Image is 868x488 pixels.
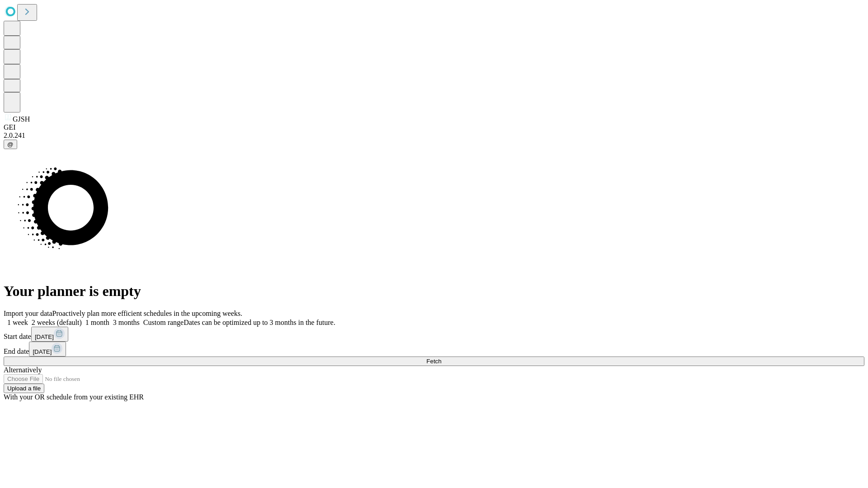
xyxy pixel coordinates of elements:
button: [DATE] [31,327,68,342]
button: @ [4,140,17,149]
span: Dates can be optimized up to 3 months in the future. [184,319,335,326]
div: 2.0.241 [4,131,864,140]
span: Custom range [143,319,184,326]
span: Fetch [426,358,441,365]
span: 3 months [113,319,140,326]
span: @ [7,141,14,148]
span: GJSH [13,115,30,123]
span: Proactively plan more efficient schedules in the upcoming weeks. [52,310,242,317]
span: [DATE] [33,348,52,355]
h1: Your planner is empty [4,283,864,300]
span: With your OR schedule from your existing EHR [4,393,144,401]
span: Alternatively [4,366,42,374]
button: [DATE] [29,342,66,357]
span: [DATE] [35,333,54,340]
span: Import your data [4,310,52,317]
span: 1 week [7,319,28,326]
div: Start date [4,327,864,342]
div: End date [4,342,864,357]
div: GEI [4,123,864,131]
span: 2 weeks (default) [32,319,82,326]
button: Fetch [4,357,864,366]
button: Upload a file [4,384,44,393]
span: 1 month [85,319,109,326]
